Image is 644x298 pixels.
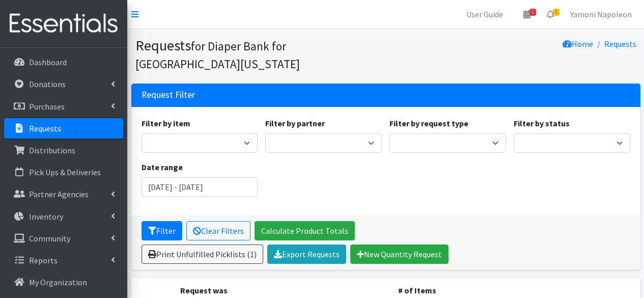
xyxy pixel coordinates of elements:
[4,7,123,41] img: HumanEssentials
[515,4,539,24] a: 1
[255,221,355,240] a: Calculate Product Totals
[539,4,562,24] a: 1
[29,167,101,177] p: Pick Ups & Deliveries
[604,39,636,49] a: Requests
[142,221,182,240] button: Filter
[563,39,593,49] a: Home
[29,233,70,243] p: Community
[267,245,346,264] a: Export Requests
[29,101,65,112] p: Purchases
[29,79,66,89] p: Donations
[135,39,300,71] small: for Diaper Bank for [GEOGRAPHIC_DATA][US_STATE]
[562,4,640,24] a: Yamoni Napoleon
[186,221,250,240] a: Clear Filters
[350,245,449,264] a: New Quantity Request
[4,228,123,249] a: Community
[29,145,75,155] p: Distributions
[458,4,511,24] a: User Guide
[29,123,61,133] p: Requests
[514,117,570,129] label: Filter by status
[4,184,123,204] a: Partner Agencies
[142,177,258,197] input: January 1, 2011 - December 31, 2011
[135,37,382,72] h1: Requests
[142,161,183,173] label: Date range
[29,189,89,199] p: Partner Agencies
[142,90,195,100] h3: Request Filter
[29,57,67,67] p: Dashboard
[265,117,325,129] label: Filter by partner
[4,162,123,182] a: Pick Ups & Deliveries
[553,9,559,16] span: 1
[29,255,58,265] p: Reports
[4,140,123,160] a: Distributions
[4,96,123,117] a: Purchases
[4,250,123,270] a: Reports
[4,52,123,72] a: Dashboard
[4,74,123,94] a: Donations
[29,277,87,287] p: My Organization
[142,117,190,129] label: Filter by item
[4,206,123,227] a: Inventory
[529,9,536,16] span: 1
[142,245,263,264] a: Print Unfulfilled Picklists (1)
[389,117,468,129] label: Filter by request type
[29,211,63,222] p: Inventory
[4,118,123,139] a: Requests
[4,272,123,292] a: My Organization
